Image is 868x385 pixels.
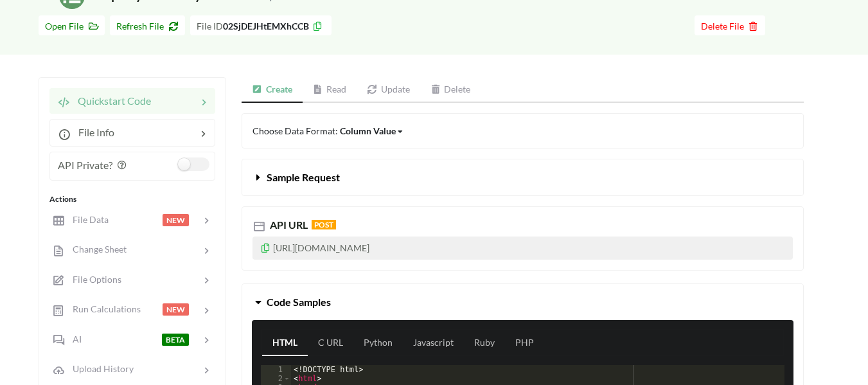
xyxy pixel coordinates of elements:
button: Sample Request [242,159,803,195]
span: File ID [197,21,223,31]
a: Ruby [464,330,505,356]
span: API URL [267,219,308,231]
span: BETA [162,334,189,346]
span: Sample Request [267,171,340,183]
a: PHP [505,330,544,356]
a: Read [303,77,357,103]
a: Delete [420,77,481,103]
span: Choose Data Format: [252,125,404,136]
span: Quickstart Code [70,94,151,107]
span: API Private? [58,159,112,171]
a: Python [353,330,403,356]
span: Refresh File [116,21,179,31]
p: [URL][DOMAIN_NAME] [252,237,793,260]
span: AI [65,334,82,345]
span: Run Calculations [65,303,141,314]
span: File Info [71,126,114,138]
a: Javascript [403,330,464,356]
button: Refresh File [110,15,185,35]
span: File Data [65,214,109,225]
a: Update [357,77,420,103]
a: Create [242,77,303,103]
div: 1 [261,365,291,374]
div: Column Value [340,124,396,138]
div: 2 [261,374,291,383]
span: Open File [45,21,98,31]
span: Code Samples [267,296,331,308]
span: Change Sheet [65,244,127,255]
span: File Options [65,274,121,285]
a: HTML [262,330,308,356]
span: POST [312,220,336,229]
span: NEW [163,214,189,226]
button: Delete File [695,15,765,35]
span: NEW [163,303,189,316]
button: Open File [39,15,105,35]
button: Code Samples [242,284,803,320]
span: Delete File [701,21,759,31]
div: Actions [49,193,215,205]
a: C URL [308,330,353,356]
b: 02SjDEJHtEMXhCCB [223,21,309,31]
span: Upload History [65,363,134,374]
